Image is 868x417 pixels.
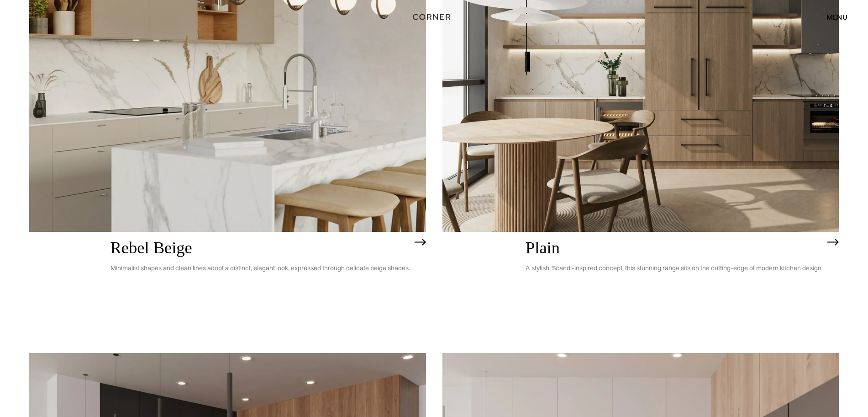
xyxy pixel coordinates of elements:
[526,239,823,257] h2: Plain
[526,257,823,279] p: A stylish, Scandi-inspired concept, this stunning range sits on the cutting-edge of modern kitche...
[403,11,465,23] a: home
[110,257,410,279] p: Minimalist shapes and clean lines adopt a distinct, elegant look, expressed through delicate beig...
[826,13,847,21] div: menu
[817,9,847,25] div: menu
[110,239,410,257] h2: Rebel Beige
